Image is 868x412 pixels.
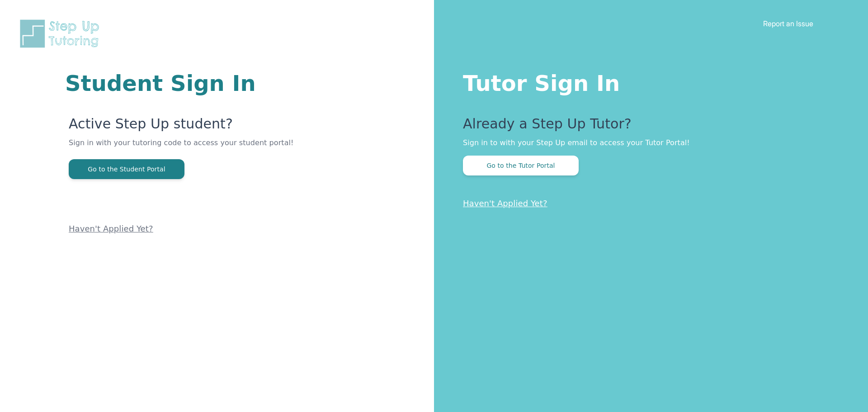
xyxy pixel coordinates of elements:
a: Report an Issue [763,19,813,28]
h1: Tutor Sign In [463,69,832,94]
h1: Student Sign In [65,72,325,94]
p: Sign in with your tutoring code to access your student portal! [69,137,325,159]
p: Sign in to with your Step Up email to access your Tutor Portal! [463,137,832,148]
a: Go to the Tutor Portal [463,161,579,170]
p: Already a Step Up Tutor? [463,116,832,137]
button: Go to the Student Portal [69,159,184,179]
a: Go to the Student Portal [69,165,184,173]
p: Active Step Up student? [69,116,325,137]
button: Go to the Tutor Portal [463,156,579,175]
img: Step Up Tutoring horizontal logo [18,18,105,49]
a: Haven't Applied Yet? [69,224,153,233]
a: Haven't Applied Yet? [463,199,547,208]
